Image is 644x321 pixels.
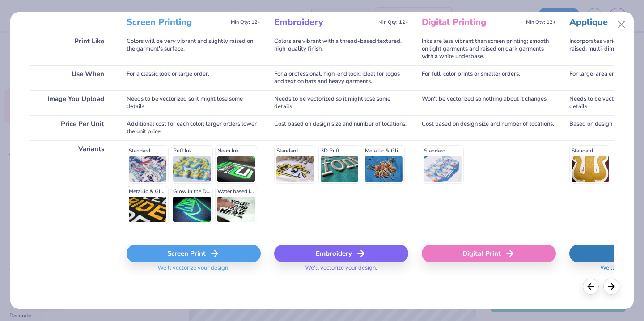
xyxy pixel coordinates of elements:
[30,65,113,90] div: Use When
[422,65,556,90] div: For full-color prints or smaller orders.
[422,90,556,115] div: Won't be vectorized so nothing about it changes
[30,115,113,140] div: Price Per Unit
[127,90,261,115] div: Needs to be vectorized so it might lose some details
[274,65,408,90] div: For a professional, high-end look; ideal for logos and text on hats and heavy garments.
[274,245,408,262] div: Embroidery
[274,115,408,140] div: Cost based on design size and number of locations.
[30,140,113,229] div: Variants
[30,33,113,65] div: Print Like
[127,33,261,65] div: Colors will be very vibrant and slightly raised on the garment's surface.
[274,90,408,115] div: Needs to be vectorized so it might lose some details
[422,245,556,262] div: Digital Print
[422,17,522,28] h3: Digital Printing
[127,245,261,262] div: Screen Print
[127,65,261,90] div: For a classic look or large order.
[231,19,261,25] span: Min Qty: 12+
[378,19,408,25] span: Min Qty: 12+
[30,90,113,115] div: Image You Upload
[127,115,261,140] div: Additional cost for each color; larger orders lower the unit price.
[613,16,630,33] button: Close
[274,33,408,65] div: Colors are vibrant with a thread-based textured, high-quality finish.
[301,264,381,277] span: We'll vectorize your design.
[127,17,227,28] h3: Screen Printing
[274,17,375,28] h3: Embroidery
[422,33,556,65] div: Inks are less vibrant than screen printing; smooth on light garments and raised on dark garments ...
[422,115,556,140] div: Cost based on design size and number of locations.
[154,264,233,277] span: We'll vectorize your design.
[526,19,556,25] span: Min Qty: 12+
